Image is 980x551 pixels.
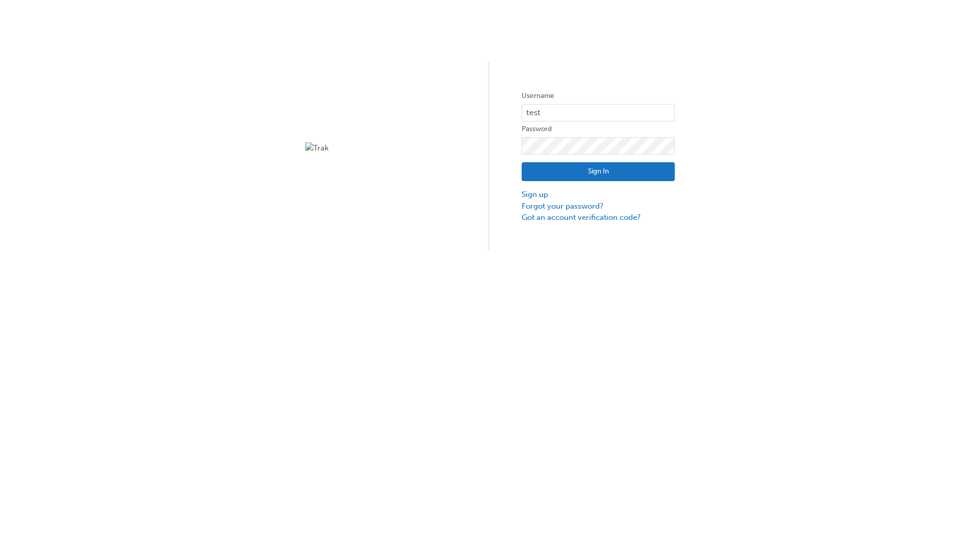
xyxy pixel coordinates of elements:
[522,189,675,201] a: Sign up
[522,212,675,223] a: Got an account verification code?
[522,104,675,121] input: Username
[522,162,675,182] button: Sign In
[522,90,675,102] label: Username
[522,201,675,212] a: Forgot your password?
[522,123,675,135] label: Password
[305,142,458,154] img: Trak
